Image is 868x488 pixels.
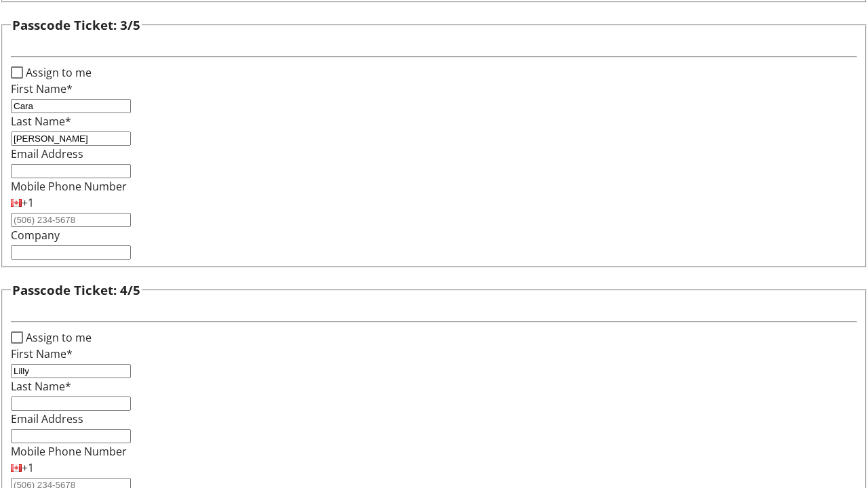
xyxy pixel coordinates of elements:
label: Mobile Phone Number [11,179,127,194]
input: (506) 234-5678 [11,213,131,227]
label: Email Address [11,411,83,426]
label: Company [11,228,60,243]
label: Last Name* [11,114,71,129]
label: Assign to me [23,329,92,346]
h3: Passcode Ticket: 4/5 [12,281,140,300]
label: Email Address [11,146,83,161]
label: First Name* [11,81,73,96]
label: Mobile Phone Number [11,444,127,459]
label: Last Name* [11,379,71,394]
label: Assign to me [23,64,92,81]
h3: Passcode Ticket: 3/5 [12,16,140,35]
label: First Name* [11,346,73,361]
